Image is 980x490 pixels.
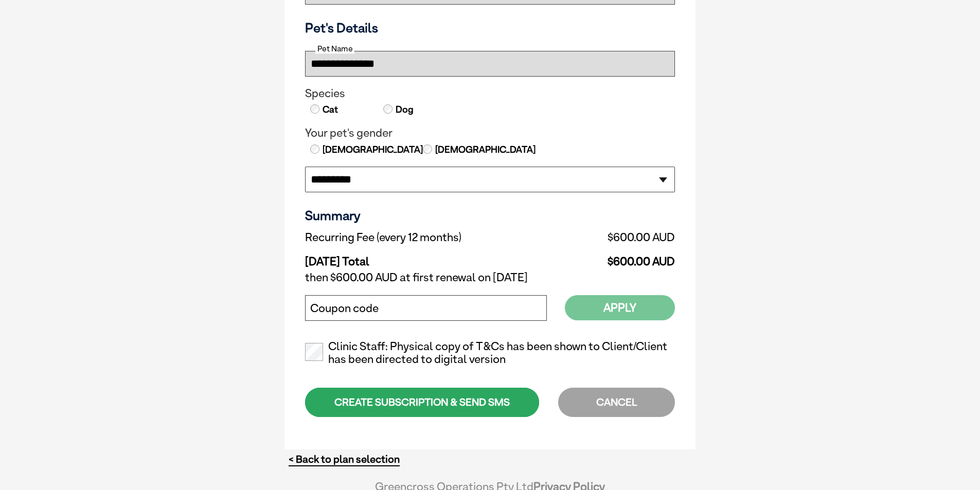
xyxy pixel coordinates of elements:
h3: Pet's Details [301,20,679,35]
td: $600.00 AUD [562,247,675,268]
label: Coupon code [310,302,379,315]
legend: Species [305,87,675,100]
td: then $600.00 AUD at first renewal on [DATE] [305,268,675,287]
div: CREATE SUBSCRIPTION & SEND SMS [305,388,539,417]
td: Recurring Fee (every 12 months) [305,228,562,247]
label: Clinic Staff: Physical copy of T&Cs has been shown to Client/Client has been directed to digital ... [305,340,675,367]
legend: Your pet's gender [305,126,675,140]
td: [DATE] Total [305,247,562,268]
input: Clinic Staff: Physical copy of T&Cs has been shown to Client/Client has been directed to digital ... [305,343,323,361]
a: < Back to plan selection [289,453,400,466]
h3: Summary [305,208,675,223]
div: CANCEL [558,388,675,417]
td: $600.00 AUD [562,228,675,247]
button: Apply [565,295,675,320]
